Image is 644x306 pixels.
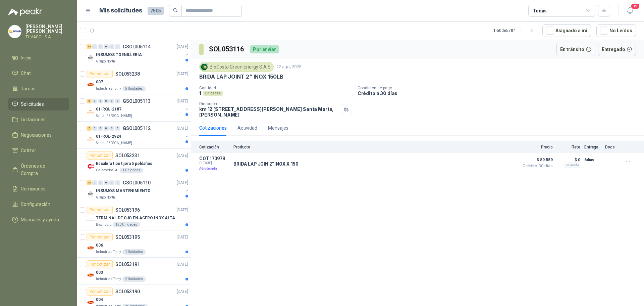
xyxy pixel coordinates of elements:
[77,67,191,94] a: Por cotizarSOL053238[DATE] Company Logo007Industrias Tomy5 Unidades
[25,24,69,34] p: [PERSON_NAME] [PERSON_NAME]
[8,67,69,80] a: Chat
[87,233,113,241] div: Por cotizar
[173,8,178,13] span: search
[199,86,352,90] p: Cantidad
[519,164,553,168] span: Crédito 30 días
[237,124,257,132] div: Actividad
[123,99,151,103] p: GSOL005113
[87,244,95,252] img: Company Logo
[533,7,547,14] div: Todas
[104,180,109,185] div: 0
[77,258,191,285] a: Por cotizarSOL053191[DATE] Company Logo003Industrias Tomy2 Unidades
[177,152,188,159] p: [DATE]
[276,64,302,70] p: 22 ago, 2025
[96,52,142,58] p: INSUMOS TOENILLERIA
[199,145,229,149] p: Cotización
[87,53,95,61] img: Company Logo
[113,222,140,227] div: 150 Unidades
[21,54,32,61] span: Inicio
[21,185,46,192] span: Remisiones
[358,90,641,96] p: Crédito a 30 días
[115,126,120,131] div: 0
[8,82,69,95] a: Tareas
[96,195,115,200] p: Grupo North
[199,90,201,96] p: 1
[120,168,143,173] div: 1 Unidades
[557,145,580,149] p: Flete
[109,99,114,103] div: 0
[177,180,188,186] p: [DATE]
[199,73,283,80] p: BRIDA LAP JOINT 2" INOX 150LB
[109,180,114,185] div: 0
[8,25,21,38] img: Company Logo
[177,234,188,241] p: [DATE]
[87,151,113,160] div: Por cotizar
[115,262,140,267] p: SOL053191
[96,113,132,119] p: Santa [PERSON_NAME]
[199,161,229,165] span: C: [DATE]
[493,25,537,36] div: 1 - 50 de 5784
[87,189,95,198] img: Company Logo
[8,198,69,211] a: Configuración
[98,44,103,49] div: 0
[199,62,274,72] div: BioCosta Green Energy S.A.S
[631,3,640,9] span: 19
[123,44,151,49] p: GSOL005114
[87,44,92,49] div: 15
[96,269,103,276] p: 003
[556,43,595,56] button: En tránsito
[87,180,92,185] div: 25
[96,59,115,64] p: Grupo North
[250,45,279,53] div: Por enviar
[92,180,97,185] div: 0
[123,180,151,185] p: GSOL005110
[96,222,111,227] p: Biocirculo
[104,99,109,103] div: 0
[96,79,103,85] p: 007
[199,106,338,118] p: km 12 [STREET_ADDRESS][PERSON_NAME] Santa Marta , [PERSON_NAME]
[87,97,190,119] a: 2 0 0 0 0 0 GSOL005113[DATE] Company Logo01-RQU-2187Santa [PERSON_NAME]
[21,85,36,92] span: Tareas
[87,217,95,225] img: Company Logo
[115,44,120,49] div: 0
[92,44,97,49] div: 0
[96,188,150,194] p: INSUMOS MANTENIMIENTO
[21,131,52,139] span: Negociaciones
[203,91,223,96] div: Unidades
[565,163,580,168] div: Incluido
[109,44,114,49] div: 0
[268,124,288,132] div: Mensajes
[177,71,188,77] p: [DATE]
[96,86,121,91] p: Industrias Tomy
[98,180,103,185] div: 0
[109,126,114,131] div: 0
[87,108,95,116] img: Company Logo
[21,70,31,77] span: Chat
[21,201,50,208] span: Configuración
[584,156,601,164] p: 6 días
[96,297,103,303] p: 004
[177,289,188,295] p: [DATE]
[624,5,636,17] button: 19
[115,289,140,294] p: SOL053190
[87,43,190,64] a: 15 0 0 0 0 0 GSOL005114[DATE] Company LogoINSUMOS TOENILLERIAGrupo North
[199,156,229,161] p: COT170978
[209,44,245,54] h3: SOL053116
[201,63,208,71] img: Company Logo
[96,161,152,167] p: Escalera tipo tijera 5 peldaños
[122,276,146,282] div: 2 Unidades
[542,24,591,37] button: Asignado a mi
[8,8,42,16] img: Logo peakr
[21,162,63,177] span: Órdenes de Compra
[87,271,95,279] img: Company Logo
[21,100,44,108] span: Solicitudes
[8,182,69,195] a: Remisiones
[21,116,46,123] span: Licitaciones
[8,213,69,226] a: Manuales y ayuda
[96,242,103,249] p: 006
[77,203,191,230] a: Por cotizarSOL053196[DATE] Company LogoTERMINAL DE OJO EN ACERO INOX ALTA EMPERATURABiocirculo150...
[87,288,113,296] div: Por cotizar
[115,180,120,185] div: 0
[87,81,95,89] img: Company Logo
[87,206,113,214] div: Por cotizar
